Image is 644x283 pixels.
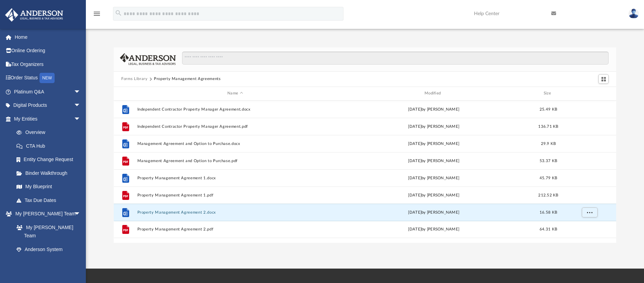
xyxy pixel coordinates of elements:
[336,209,532,215] div: [DATE] by [PERSON_NAME]
[336,106,532,112] div: [DATE] by [PERSON_NAME]
[121,76,147,82] button: Forms Library
[540,210,557,214] span: 16.58 KB
[137,141,333,146] button: Management Agreement and Option to Purchase.docx
[117,90,134,97] div: id
[540,176,557,180] span: 45.79 KB
[5,99,91,112] a: Digital Productsarrow_drop_down
[137,158,333,163] button: Management Agreement and Option to Purchase.pdf
[10,139,91,153] a: CTA Hub
[5,85,91,99] a: Platinum Q&Aarrow_drop_down
[74,99,88,113] span: arrow_drop_down
[540,107,557,111] span: 25.49 KB
[5,57,91,71] a: Tax Organizers
[535,90,562,97] div: Size
[541,141,556,145] span: 29.9 KB
[93,13,101,18] a: menu
[565,90,613,97] div: id
[137,176,333,180] button: Property Management Agreement 1.docx
[539,124,558,128] span: 136.71 KB
[629,9,639,19] img: User Pic
[540,227,557,231] span: 64.31 KB
[336,158,532,164] div: [DATE] by [PERSON_NAME]
[137,227,333,231] button: Property Management Agreement 2.pdf
[74,112,88,126] span: arrow_drop_down
[39,73,55,83] div: NEW
[10,180,88,194] a: My Blueprint
[182,52,609,65] input: Search files and folders
[74,207,88,221] span: arrow_drop_down
[5,207,88,221] a: My [PERSON_NAME] Teamarrow_drop_down
[336,140,532,147] div: [DATE] by [PERSON_NAME]
[5,71,91,85] a: Order StatusNEW
[10,153,91,167] a: Entity Change Request
[154,76,221,82] button: Property Management Agreements
[3,8,65,22] img: Anderson Advisors Platinum Portal
[10,166,91,180] a: Binder Walkthrough
[137,107,333,111] button: Independent Contractor Property Manager Agreement.docx
[336,175,532,181] div: [DATE] by [PERSON_NAME]
[93,10,101,18] i: menu
[5,30,91,44] a: Home
[540,159,557,162] span: 53.37 KB
[5,44,91,58] a: Online Ordering
[137,90,333,97] div: Name
[10,242,88,256] a: Anderson System
[115,9,122,17] i: search
[137,193,333,197] button: Property Management Agreement 1.pdf
[137,210,333,214] button: Property Management Agreement 2.docx
[10,193,91,207] a: Tax Due Dates
[114,101,616,243] div: grid
[539,193,558,197] span: 212.52 KB
[336,90,532,97] div: Modified
[336,192,532,198] div: [DATE] by [PERSON_NAME]
[336,123,532,129] div: [DATE] by [PERSON_NAME]
[137,124,333,128] button: Independent Contractor Property Manager Agreement.pdf
[74,85,88,99] span: arrow_drop_down
[10,126,91,139] a: Overview
[582,207,598,217] button: More options
[598,74,609,84] button: Switch to Grid View
[336,226,532,233] div: [DATE] by [PERSON_NAME]
[5,112,91,126] a: My Entitiesarrow_drop_down
[10,220,84,242] a: My [PERSON_NAME] Team
[10,256,88,270] a: Client Referrals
